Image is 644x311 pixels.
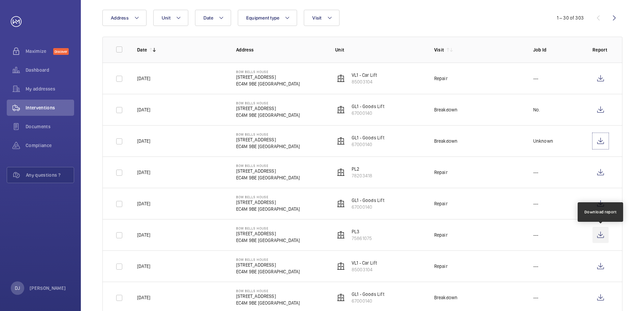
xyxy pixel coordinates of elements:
[137,232,150,238] p: [DATE]
[238,10,297,26] button: Equipment type
[30,285,66,291] p: [PERSON_NAME]
[352,103,384,110] p: GL1 - Goods Lift
[533,232,539,238] p: ---
[335,46,423,53] p: Unit
[337,137,345,145] img: elevator.svg
[533,75,539,82] p: ---
[434,46,444,53] p: Visit
[236,105,300,112] p: [STREET_ADDRESS]
[557,14,584,21] div: 1 – 30 of 303
[236,293,300,300] p: [STREET_ADDRESS]
[434,138,458,144] div: Breakdown
[236,112,300,118] p: EC4M 9BE [GEOGRAPHIC_DATA]
[337,293,345,302] img: elevator.svg
[137,106,150,113] p: [DATE]
[533,200,539,207] p: ---
[26,67,74,73] span: Dashboard
[236,237,300,244] p: EC4M 9BE [GEOGRAPHIC_DATA]
[26,172,74,178] span: Any questions ?
[533,106,540,113] p: No.
[53,48,69,55] span: Discover
[352,235,372,242] p: 75861075
[137,169,150,176] p: [DATE]
[533,169,539,176] p: ---
[236,174,300,181] p: EC4M 9BE [GEOGRAPHIC_DATA]
[236,195,300,199] p: Bow Bells House
[352,266,377,273] p: 85003104
[137,138,150,144] p: [DATE]
[137,263,150,270] p: [DATE]
[304,10,339,26] button: Visit
[236,46,324,53] p: Address
[26,123,74,130] span: Documents
[102,10,147,26] button: Address
[337,262,345,270] img: elevator.svg
[236,168,300,174] p: [STREET_ADDRESS]
[352,78,377,85] p: 85003104
[352,197,384,204] p: GL1 - Goods Lift
[434,75,448,82] div: Repair
[246,15,280,21] span: Equipment type
[337,168,345,176] img: elevator.svg
[236,268,300,275] p: EC4M 9BE [GEOGRAPHIC_DATA]
[236,132,300,136] p: Bow Bells House
[26,104,74,111] span: Interventions
[15,285,20,291] p: DJ
[533,138,553,144] p: Unknown
[236,230,300,237] p: [STREET_ADDRESS]
[162,15,170,21] span: Unit
[236,80,300,87] p: EC4M 9BE [GEOGRAPHIC_DATA]
[434,106,458,113] div: Breakdown
[203,15,213,21] span: Date
[236,143,300,150] p: EC4M 9BE [GEOGRAPHIC_DATA]
[236,289,300,293] p: Bow Bells House
[236,199,300,206] p: [STREET_ADDRESS]
[236,74,300,80] p: [STREET_ADDRESS]
[137,75,150,82] p: [DATE]
[434,200,448,207] div: Repair
[337,74,345,82] img: elevator.svg
[352,291,384,298] p: GL1 - Goods Lift
[337,231,345,239] img: elevator.svg
[26,48,53,55] span: Maximize
[352,110,384,116] p: 67000140
[584,209,617,215] div: Download report
[434,169,448,176] div: Repair
[337,106,345,114] img: elevator.svg
[236,136,300,143] p: [STREET_ADDRESS]
[533,294,539,301] p: ---
[236,101,300,105] p: Bow Bells House
[236,164,300,168] p: Bow Bells House
[195,10,231,26] button: Date
[352,298,384,304] p: 67000140
[337,200,345,208] img: elevator.svg
[533,263,539,270] p: ---
[236,262,300,268] p: [STREET_ADDRESS]
[26,85,74,92] span: My addresses
[352,172,372,179] p: 78203418
[236,300,300,306] p: EC4M 9BE [GEOGRAPHIC_DATA]
[236,70,300,74] p: Bow Bells House
[434,294,458,301] div: Breakdown
[236,226,300,230] p: Bow Bells House
[352,166,372,172] p: PL2
[352,260,377,266] p: VL1 - Car Lift
[434,263,448,270] div: Repair
[312,15,321,21] span: Visit
[352,204,384,210] p: 67000140
[153,10,188,26] button: Unit
[236,257,300,262] p: Bow Bells House
[434,232,448,238] div: Repair
[352,141,384,148] p: 67000140
[352,72,377,78] p: VL1 - Car Lift
[352,228,372,235] p: PL3
[592,46,609,53] p: Report
[137,294,150,301] p: [DATE]
[111,15,129,21] span: Address
[137,200,150,207] p: [DATE]
[26,142,74,149] span: Compliance
[533,46,582,53] p: Job Id
[236,206,300,212] p: EC4M 9BE [GEOGRAPHIC_DATA]
[137,46,147,53] p: Date
[352,134,384,141] p: GL1 - Goods Lift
